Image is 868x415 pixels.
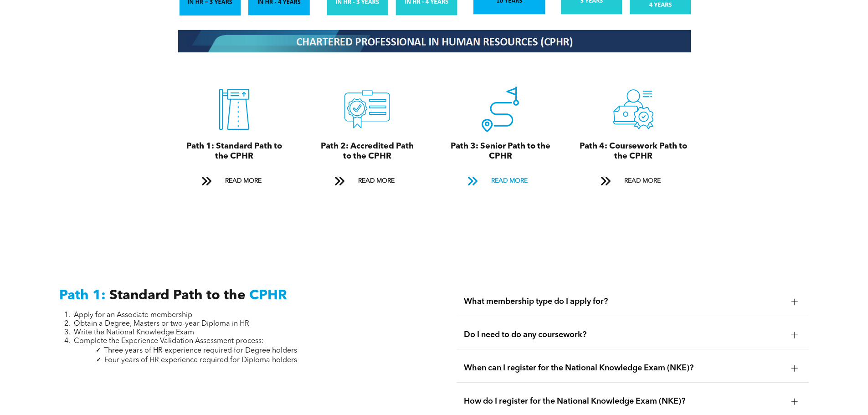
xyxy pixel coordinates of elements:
[321,142,414,160] span: Path 2: Accredited Path to the CPHR
[109,289,246,302] span: Standard Path to the
[74,312,192,319] span: Apply for an Associate membership
[461,173,539,190] a: READ MORE
[594,173,673,190] a: READ MORE
[451,142,550,160] span: Path 3: Senior Path to the CPHR
[186,142,282,160] span: Path 1: Standard Path to the CPHR
[74,338,264,345] span: Complete the Experience Validation Assessment process:
[104,357,297,364] span: Four years of HR experience required for Diploma holders
[195,173,273,190] a: READ MORE
[74,329,194,336] span: Write the National Knowledge Exam
[59,289,106,302] span: Path 1:
[355,173,398,190] span: READ MORE
[328,173,406,190] a: READ MORE
[222,173,265,190] span: READ MORE
[249,289,287,302] span: CPHR
[621,173,664,190] span: READ MORE
[580,142,687,160] span: Path 4: Coursework Path to the CPHR
[464,297,784,307] span: What membership type do I apply for?
[464,396,784,406] span: How do I register for the National Knowledge Exam (NKE)?
[488,173,531,190] span: READ MORE
[104,347,297,354] span: Three years of HR experience required for Degree holders
[464,330,784,340] span: Do I need to do any coursework?
[74,320,249,328] span: Obtain a Degree, Masters or two-year Diploma in HR
[464,363,784,373] span: When can I register for the National Knowledge Exam (NKE)?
